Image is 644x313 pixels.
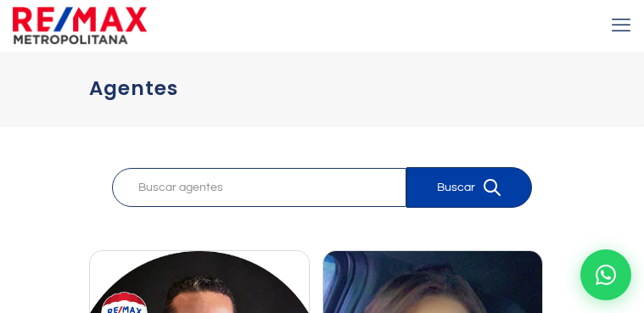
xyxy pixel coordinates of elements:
[89,77,556,99] h1: Agentes
[112,168,406,207] input: Buscar agentes
[13,4,147,47] a: RE/MAX Metropolitana
[13,4,147,47] img: remax-metropolitana-logo
[607,11,636,40] a: mobile menu
[406,167,533,208] button: Buscar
